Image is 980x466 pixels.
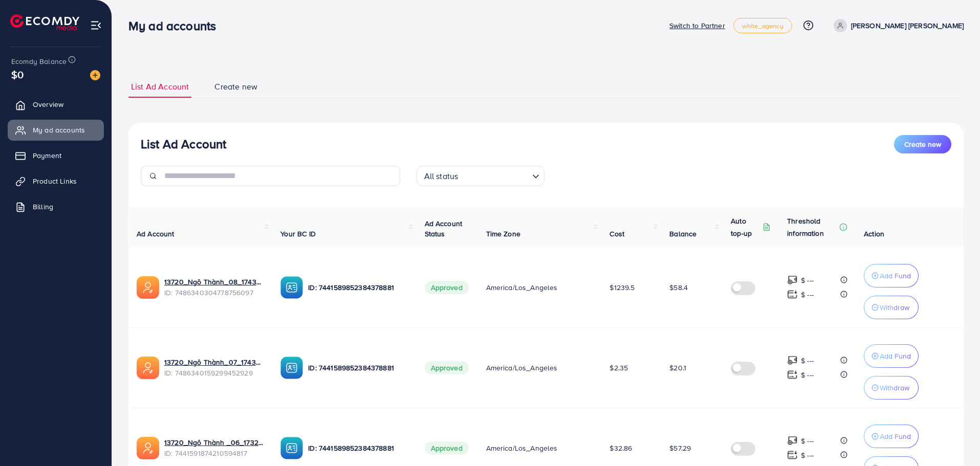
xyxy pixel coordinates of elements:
img: top-up amount [787,355,798,366]
img: image [90,70,100,80]
div: <span class='underline'>13720_Ngô Thành_07_1743049414097</span></br>7486340159299452929 [164,357,264,378]
span: $0 [11,67,24,82]
button: Add Fund [864,264,919,287]
p: $ --- [801,354,814,367]
div: Search for option [417,166,545,186]
button: Add Fund [864,425,919,448]
img: ic-ads-acc.e4c84228.svg [137,357,159,379]
p: [PERSON_NAME] [PERSON_NAME] [851,19,964,32]
span: List Ad Account [131,81,189,93]
img: top-up amount [787,289,798,300]
span: $2.35 [609,363,628,373]
span: $1239.5 [609,282,635,293]
span: Approved [425,361,469,374]
p: $ --- [801,449,814,461]
p: $ --- [801,369,814,381]
span: Payment [33,150,61,161]
a: 13720_Ngô Thành _06_1732630632280 [164,437,264,448]
p: Withdraw [880,301,909,314]
span: ID: 7441591874210594817 [164,448,264,458]
span: ID: 7486340304778756097 [164,287,264,298]
img: ic-ba-acc.ded83a64.svg [280,357,303,379]
span: America/Los_Angeles [486,443,558,453]
p: Withdraw [880,382,909,394]
span: $32.86 [609,443,632,453]
a: Product Links [8,171,104,191]
a: Payment [8,145,104,166]
span: Cost [609,229,624,239]
span: Action [864,229,884,239]
span: Product Links [33,176,77,186]
iframe: Chat [937,420,972,458]
span: white_agency [742,23,783,29]
span: Create new [904,139,941,149]
p: Auto top-up [731,215,760,239]
span: Time Zone [486,229,520,239]
span: America/Los_Angeles [486,363,558,373]
button: Create new [894,135,951,153]
img: ic-ads-acc.e4c84228.svg [137,437,159,459]
a: My ad accounts [8,120,104,140]
span: Create new [214,81,257,93]
p: ID: 7441589852384378881 [308,442,408,454]
button: Withdraw [864,296,919,319]
p: $ --- [801,274,814,286]
p: ID: 7441589852384378881 [308,362,408,374]
p: Add Fund [880,270,911,282]
a: white_agency [733,18,792,33]
span: Approved [425,281,469,294]
span: All status [422,169,461,184]
img: top-up amount [787,450,798,460]
a: 13720_Ngô Thành_07_1743049414097 [164,357,264,367]
div: <span class='underline'>13720_Ngô Thành_08_1743049449175</span></br>7486340304778756097 [164,277,264,298]
span: America/Los_Angeles [486,282,558,293]
span: Billing [33,202,53,212]
a: Billing [8,196,104,217]
img: menu [90,19,102,31]
span: $57.29 [669,443,691,453]
p: Switch to Partner [669,19,725,32]
span: Ad Account Status [425,218,463,239]
div: <span class='underline'>13720_Ngô Thành _06_1732630632280</span></br>7441591874210594817 [164,437,264,458]
img: top-up amount [787,435,798,446]
img: logo [10,14,79,30]
input: Search for option [461,167,528,184]
a: [PERSON_NAME] [PERSON_NAME] [830,19,964,32]
span: My ad accounts [33,125,85,135]
span: $20.1 [669,363,686,373]
span: Your BC ID [280,229,316,239]
img: ic-ba-acc.ded83a64.svg [280,437,303,459]
button: Withdraw [864,376,919,400]
span: Balance [669,229,696,239]
img: top-up amount [787,369,798,380]
p: Add Fund [880,430,911,442]
p: $ --- [801,435,814,447]
span: Ecomdy Balance [11,56,67,66]
h3: List Ad Account [141,137,226,151]
a: 13720_Ngô Thành_08_1743049449175 [164,277,264,287]
p: Threshold information [787,215,837,239]
img: ic-ads-acc.e4c84228.svg [137,276,159,299]
span: Approved [425,441,469,455]
button: Add Fund [864,344,919,368]
img: top-up amount [787,275,798,285]
h3: My ad accounts [128,18,224,33]
span: Ad Account [137,229,175,239]
p: Add Fund [880,350,911,362]
a: Overview [8,94,104,115]
span: $58.4 [669,282,688,293]
p: $ --- [801,289,814,301]
p: ID: 7441589852384378881 [308,281,408,294]
span: Overview [33,99,63,109]
img: ic-ba-acc.ded83a64.svg [280,276,303,299]
span: ID: 7486340159299452929 [164,368,264,378]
